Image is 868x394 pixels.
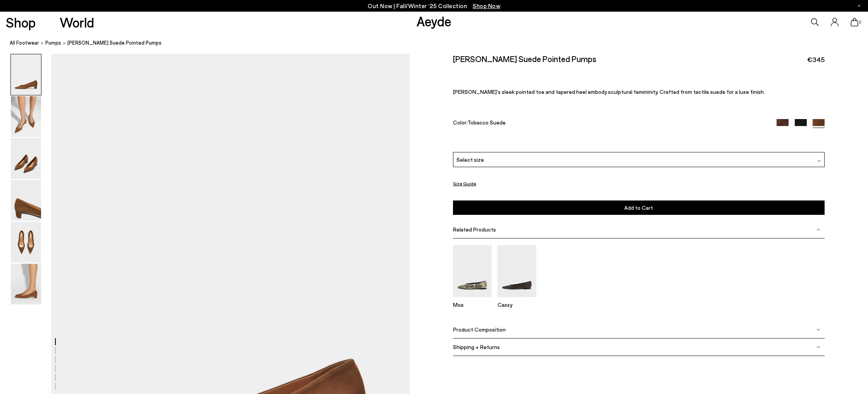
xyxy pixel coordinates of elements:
[10,39,39,47] a: All Footwear
[453,119,765,128] div: Color:
[6,16,36,29] a: Shop
[498,292,536,308] a: Cassy Pointed-Toe Flats Cassy
[858,20,862,24] span: 0
[10,33,868,54] nav: breadcrumb
[45,39,61,47] a: pumps
[45,40,61,46] span: pumps
[60,16,94,29] a: World
[11,222,41,263] img: Judi Suede Pointed Pumps - Image 5
[456,156,484,164] span: Select size
[453,54,596,64] h2: [PERSON_NAME] Suede Pointed Pumps
[851,18,858,26] a: 0
[453,88,825,95] p: [PERSON_NAME]’s sleek pointed toe and tapered heel embody sculptural femininity. Crafted from tac...
[67,39,162,47] span: [PERSON_NAME] Suede Pointed Pumps
[453,226,496,233] span: Related Products
[807,55,825,64] span: €345
[816,228,820,232] img: svg%3E
[11,264,41,304] img: Judi Suede Pointed Pumps - Image 6
[624,204,653,211] span: Add to Cart
[11,138,41,179] img: Judi Suede Pointed Pumps - Image 3
[453,344,500,350] span: Shipping + Returns
[498,301,536,308] p: Cassy
[11,54,41,95] img: Judi Suede Pointed Pumps - Image 1
[453,326,506,333] span: Product Composition
[816,328,820,332] img: svg%3E
[816,345,820,349] img: svg%3E
[453,245,492,297] img: Moa Pointed-Toe Flats
[467,119,506,126] span: Tobacco Suede
[453,179,476,188] button: Size Guide
[417,13,451,29] a: Aeyde
[453,200,825,215] button: Add to Cart
[498,245,536,297] img: Cassy Pointed-Toe Flats
[368,1,500,11] p: Out Now | Fall/Winter ‘25 Collection
[11,96,41,137] img: Judi Suede Pointed Pumps - Image 2
[453,292,492,308] a: Moa Pointed-Toe Flats Moa
[11,180,41,221] img: Judi Suede Pointed Pumps - Image 4
[817,159,821,163] img: svg%3E
[473,2,500,9] span: Navigate to /collections/new-in
[453,301,492,308] p: Moa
